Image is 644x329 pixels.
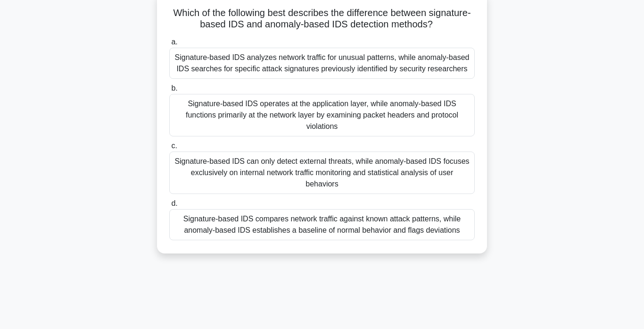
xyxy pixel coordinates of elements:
h5: Which of the following best describes the difference between signature-based IDS and anomaly-base... [168,7,476,31]
span: d. [171,199,177,207]
span: c. [171,142,177,150]
div: Signature-based IDS operates at the application layer, while anomaly-based IDS functions primaril... [169,94,475,136]
span: a. [171,38,177,46]
div: Signature-based IDS analyzes network traffic for unusual patterns, while anomaly-based IDS search... [169,48,475,79]
div: Signature-based IDS compares network traffic against known attack patterns, while anomaly-based I... [169,209,475,240]
div: Signature-based IDS can only detect external threats, while anomaly-based IDS focuses exclusively... [169,152,475,194]
span: b. [171,84,177,92]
